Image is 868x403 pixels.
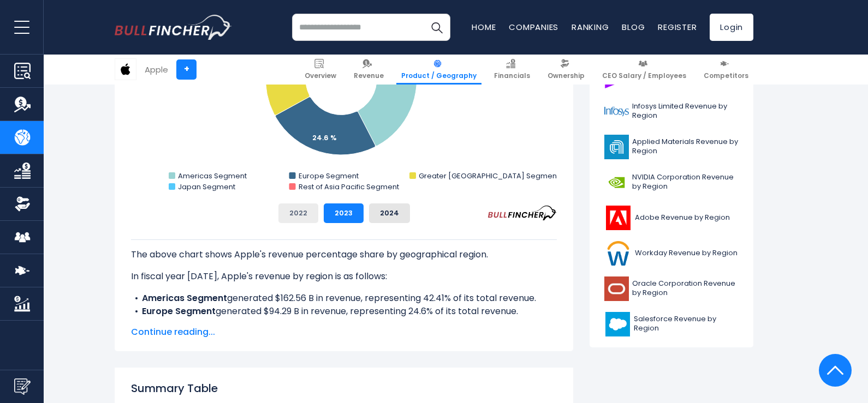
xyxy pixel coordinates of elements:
[131,326,557,339] span: Continue reading...
[401,71,477,80] span: Product / Geography
[635,213,730,222] span: Adobe Revenue by Region
[299,182,399,192] text: Rest of Asia Pacific Segment
[369,203,410,223] button: 2024
[349,55,389,85] a: Revenue
[278,203,318,223] button: 2022
[115,15,232,40] a: Go to homepage
[604,135,629,159] img: AMAT logo
[131,380,557,396] h2: Summary Table
[131,305,557,318] li: generated $94.29 B in revenue, representing 24.6% of its total revenue.
[602,71,686,80] span: CEO Salary / Employees
[145,63,168,76] div: Apple
[632,279,739,298] span: Oracle Corporation Revenue by Region
[543,55,590,85] a: Ownership
[131,292,557,305] li: generated $162.56 B in revenue, representing 42.41% of its total revenue.
[572,21,609,33] a: Ranking
[176,59,197,80] a: +
[658,21,697,33] a: Register
[604,276,629,301] img: ORCL logo
[634,315,739,333] span: Salesforce Revenue by Region
[597,55,691,85] a: CEO Salary / Employees
[598,132,745,162] a: Applied Materials Revenue by Region
[131,270,557,283] p: In fiscal year [DATE], Apple's revenue by region is as follows:
[710,14,753,41] a: Login
[509,21,558,33] a: Companies
[354,71,384,80] span: Revenue
[142,318,320,330] b: Greater [GEOGRAPHIC_DATA] Segment
[131,318,557,344] li: generated $72.56 B in revenue, representing 18.93% of its total revenue.
[604,241,632,266] img: WDAY logo
[299,171,359,181] text: Europe Segment
[632,173,739,191] span: NVIDIA Corporation Revenue by Region
[622,21,645,33] a: Blog
[142,292,227,304] b: Americas Segment
[598,203,745,233] a: Adobe Revenue by Region
[396,55,481,85] a: Product / Geography
[423,14,450,41] button: Search
[704,71,748,80] span: Competitors
[142,305,216,317] b: Europe Segment
[115,59,136,80] img: AAPL logo
[300,55,341,85] a: Overview
[115,15,232,40] img: bullfincher logo
[178,171,247,181] text: Americas Segment
[548,71,585,80] span: Ownership
[312,133,337,143] text: 24.6 %
[598,274,745,304] a: Oracle Corporation Revenue by Region
[604,312,631,336] img: CRM logo
[632,67,739,85] span: Accenture plc Revenue by Region
[598,238,745,268] a: Workday Revenue by Region
[598,167,745,197] a: NVIDIA Corporation Revenue by Region
[604,206,632,230] img: ADBE logo
[419,171,559,181] text: Greater [GEOGRAPHIC_DATA] Segment
[472,21,496,33] a: Home
[178,182,235,192] text: Japan Segment
[14,196,31,212] img: Ownership
[305,71,336,80] span: Overview
[494,71,530,80] span: Financials
[598,309,745,339] a: Salesforce Revenue by Region
[632,102,739,121] span: Infosys Limited Revenue by Region
[699,55,753,85] a: Competitors
[604,99,629,124] img: INFY logo
[489,55,535,85] a: Financials
[604,170,629,195] img: NVDA logo
[632,137,739,156] span: Applied Materials Revenue by Region
[598,97,745,127] a: Infosys Limited Revenue by Region
[324,203,364,223] button: 2023
[131,248,557,261] p: The above chart shows Apple's revenue percentage share by geographical region.
[635,249,738,258] span: Workday Revenue by Region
